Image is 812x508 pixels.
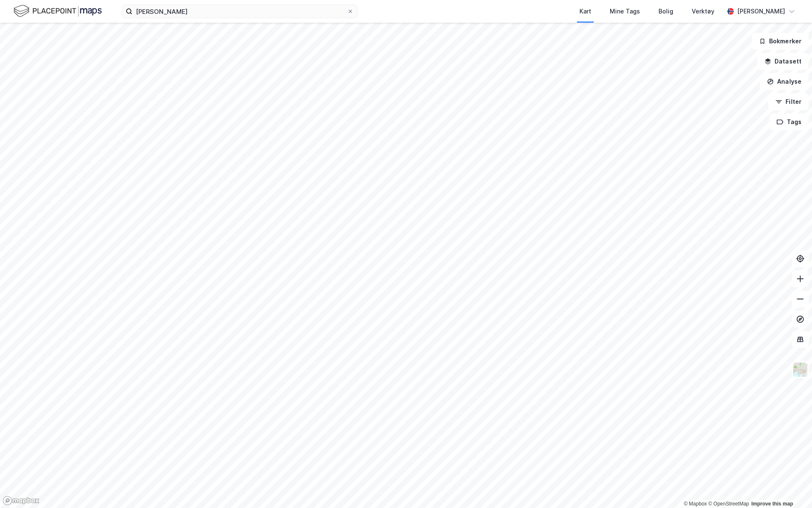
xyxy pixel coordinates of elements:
a: Mapbox [684,501,707,507]
button: Bokmerker [752,33,809,50]
a: Improve this map [751,501,793,507]
button: Filter [768,93,809,110]
div: [PERSON_NAME] [737,6,785,16]
iframe: Chat Widget [770,468,812,508]
img: Z [792,362,808,378]
div: Bolig [659,6,673,16]
a: OpenStreetMap [708,501,749,507]
img: logo.f888ab2527a4732fd821a326f86c7f29.svg [13,4,102,19]
div: Kart [579,6,591,16]
button: Analyse [760,73,809,90]
button: Datasett [757,53,809,70]
button: Tags [770,114,809,130]
a: Mapbox homepage [3,496,40,505]
div: Verktøy [692,6,714,16]
input: Søk på adresse, matrikkel, gårdeiere, leietakere eller personer [132,5,347,18]
div: Mine Tags [610,6,640,16]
